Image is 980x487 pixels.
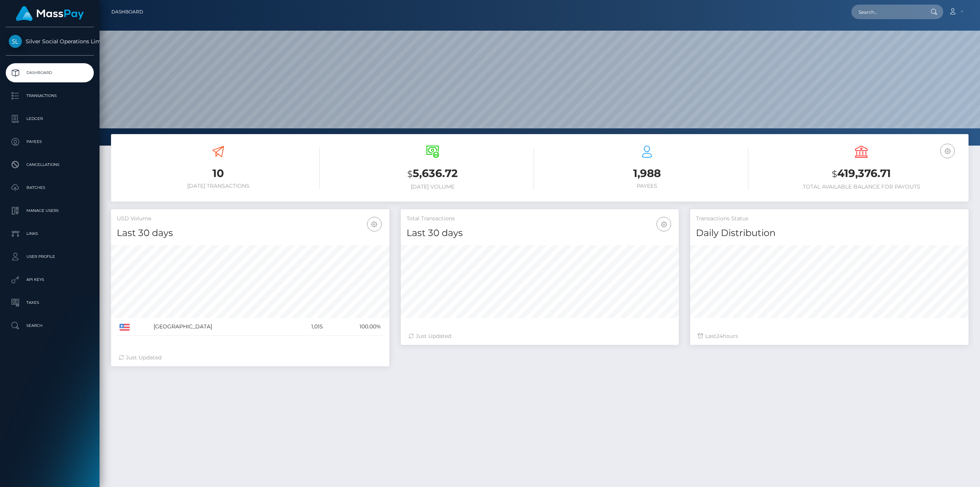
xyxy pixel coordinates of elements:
[119,324,130,331] img: US.png
[408,332,671,340] div: Just Updated
[6,293,94,312] a: Taxes
[6,86,94,105] a: Transactions
[407,169,413,179] small: $
[117,226,384,240] h4: Last 30 days
[6,155,94,174] a: Cancellations
[151,318,289,336] td: [GEOGRAPHIC_DATA]
[851,5,923,19] input: Search...
[407,215,673,223] h5: Total Transactions
[289,318,325,336] td: 1,015
[6,132,94,151] a: Payees
[696,215,963,223] h5: Transactions Status
[6,316,94,335] a: Search
[331,166,534,182] h3: 5,636.72
[9,136,91,148] p: Payees
[9,228,91,239] p: Links
[6,109,94,128] a: Ledger
[716,333,723,339] span: 24
[9,90,91,102] p: Transactions
[9,274,91,285] p: API Keys
[9,35,22,48] img: Silver Social Operations Limited
[111,4,143,20] a: Dashboard
[117,183,320,189] h6: [DATE] Transactions
[698,332,961,340] div: Last hours
[16,6,84,21] img: MassPay Logo
[9,113,91,125] p: Ledger
[6,178,94,197] a: Batches
[6,247,94,266] a: User Profile
[9,67,91,79] p: Dashboard
[9,320,91,331] p: Search
[546,166,748,181] h3: 1,988
[9,182,91,193] p: Batches
[6,201,94,220] a: Manage Users
[6,38,94,45] span: Silver Social Operations Limited
[117,166,320,181] h3: 10
[6,63,94,82] a: Dashboard
[696,226,963,240] h4: Daily Distribution
[546,183,748,189] h6: Payees
[9,297,91,308] p: Taxes
[9,205,91,216] p: Manage Users
[760,166,963,182] h3: 419,376.71
[6,270,94,289] a: API Keys
[119,354,382,362] div: Just Updated
[325,318,383,336] td: 100.00%
[760,184,963,190] h6: Total Available Balance for Payouts
[331,184,534,190] h6: [DATE] Volume
[832,169,837,179] small: $
[6,224,94,243] a: Links
[407,226,673,240] h4: Last 30 days
[117,215,384,223] h5: USD Volume
[9,159,91,171] p: Cancellations
[9,251,91,262] p: User Profile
